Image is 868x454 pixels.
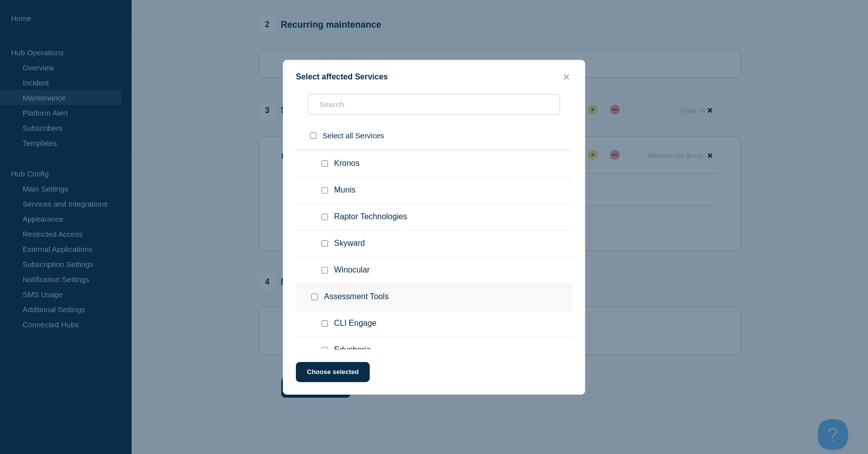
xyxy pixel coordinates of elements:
div: Select affected Services [283,72,585,82]
input: Skyward checkbox [321,240,328,247]
span: Munis [334,186,356,196]
span: Raptor Technologies [334,212,407,222]
button: Choose selected [296,362,370,382]
span: Select all Services [322,131,384,140]
input: Munis checkbox [321,187,328,194]
span: Winocular [334,265,370,276]
input: select all checkbox [310,132,316,139]
span: CLI Engage [334,319,377,329]
span: Eduphoria [334,345,371,355]
input: Raptor Technologies checkbox [321,214,328,220]
input: Kronos checkbox [321,160,328,167]
span: Kronos [334,159,360,169]
span: Skyward [334,239,365,249]
input: CLI Engage checkbox [321,320,328,327]
button: close button [561,72,572,82]
input: Winocular checkbox [321,267,328,274]
div: Assessment Tools [295,284,573,311]
input: Search [308,94,560,115]
input: Assessment Tools checkbox [311,294,318,300]
input: Eduphoria checkbox [321,347,328,353]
